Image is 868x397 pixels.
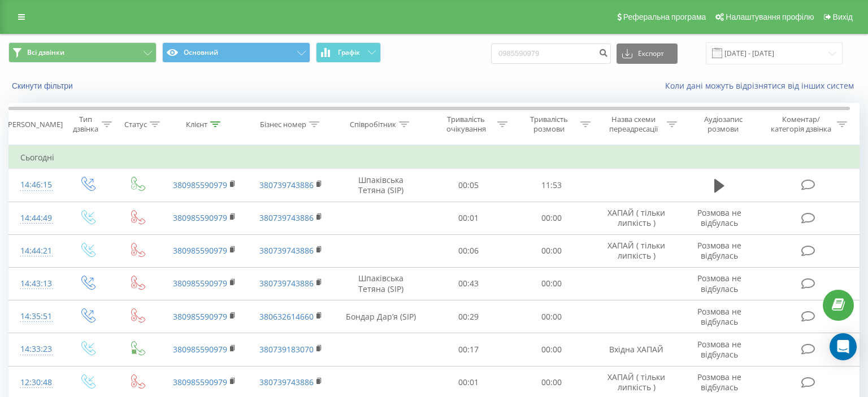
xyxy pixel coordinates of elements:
span: Налаштування профілю [726,12,814,21]
td: 11:53 [510,169,593,202]
a: 380985590979 [173,278,227,289]
a: 380739743886 [259,278,314,289]
input: Пошук за номером [491,43,611,64]
div: Бізнес номер [260,120,306,129]
span: Реферальна програма [623,12,706,21]
td: 00:00 [510,333,593,366]
span: Розмова не відбулась [697,339,741,360]
div: Тривалість очікування [437,115,494,134]
a: 380739183070 [259,344,314,355]
a: 380985590979 [173,377,227,387]
div: Тривалість розмови [520,115,578,134]
div: Коментар/категорія дзвінка [768,115,834,134]
div: 14:33:23 [20,338,51,360]
div: 14:46:15 [20,174,51,196]
a: 380985590979 [173,180,227,190]
td: 00:01 [427,202,510,234]
span: Графік [338,49,360,56]
td: 00:43 [427,267,510,300]
div: 14:35:51 [20,306,51,328]
td: 00:00 [510,267,593,300]
td: 00:00 [510,234,593,267]
a: 380739743886 [259,212,314,223]
button: Скинути фільтри [8,81,79,91]
td: Шпаківська Тетяна (SIP) [334,169,427,202]
td: Шпаківська Тетяна (SIP) [334,267,427,300]
span: Розмова не відбулась [697,273,741,294]
td: 00:05 [427,169,510,202]
div: Назва схеми переадресації [604,115,664,134]
td: Бондар Дарʼя (SIP) [334,300,427,333]
td: 00:00 [510,202,593,234]
button: Графік [316,42,381,63]
div: 14:44:21 [20,240,51,262]
div: 14:43:13 [20,273,51,295]
span: Вихід [833,12,853,21]
a: 380985590979 [173,212,227,223]
div: Тип дзвінка [72,115,99,134]
td: ХАПАЙ ( тільки липкість ) [593,234,680,267]
span: Розмова не відбулась [697,372,741,392]
div: Статус [124,120,147,129]
a: 380985590979 [173,245,227,256]
a: Коли дані можуть відрізнятися вiд інших систем [665,80,860,91]
button: Всі дзвінки [8,42,157,63]
td: 00:06 [427,234,510,267]
a: 380739743886 [259,245,314,256]
span: Розмова не відбулась [697,240,741,261]
div: Аудіозапис розмови [690,115,757,134]
td: ХАПАЙ ( тільки липкість ) [593,202,680,234]
div: Клієнт [186,120,207,129]
div: [PERSON_NAME] [6,120,63,129]
span: Розмова не відбулась [697,207,741,228]
td: 00:00 [510,300,593,333]
td: 00:29 [427,300,510,333]
a: 380985590979 [173,311,227,322]
div: 12:30:48 [20,372,51,394]
button: Експорт [617,43,678,64]
button: Основний [162,42,310,63]
td: Сьогодні [9,146,860,169]
a: 380739743886 [259,377,314,387]
a: 380985590979 [173,344,227,355]
a: 380632614660 [259,311,314,322]
div: Співробітник [350,120,396,129]
td: 00:17 [427,333,510,366]
a: 380739743886 [259,180,314,190]
div: 14:44:49 [20,207,51,229]
span: Всі дзвінки [27,48,64,57]
td: Вхідна ХАПАЙ [593,333,680,366]
span: Розмова не відбулась [697,306,741,327]
div: Open Intercom Messenger [830,333,857,360]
